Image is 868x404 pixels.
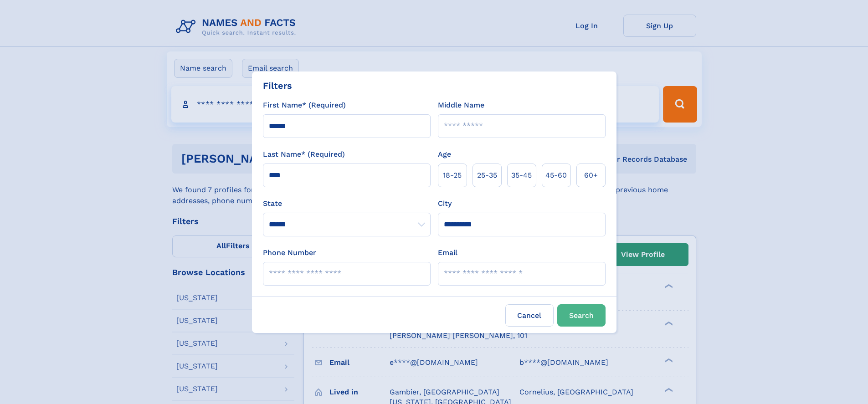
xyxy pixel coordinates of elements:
label: Cancel [505,304,554,327]
label: State [263,198,431,209]
label: Middle Name [438,100,484,111]
span: 25‑35 [477,170,497,181]
label: Age [438,149,451,160]
button: Search [557,304,606,327]
span: 60+ [584,170,598,181]
label: Email [438,247,457,258]
label: Phone Number [263,247,316,258]
span: 45‑60 [545,170,567,181]
div: Filters [263,79,292,92]
label: City [438,198,452,209]
span: 18‑25 [443,170,462,181]
label: First Name* (Required) [263,100,346,111]
label: Last Name* (Required) [263,149,345,160]
span: 35‑45 [511,170,532,181]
